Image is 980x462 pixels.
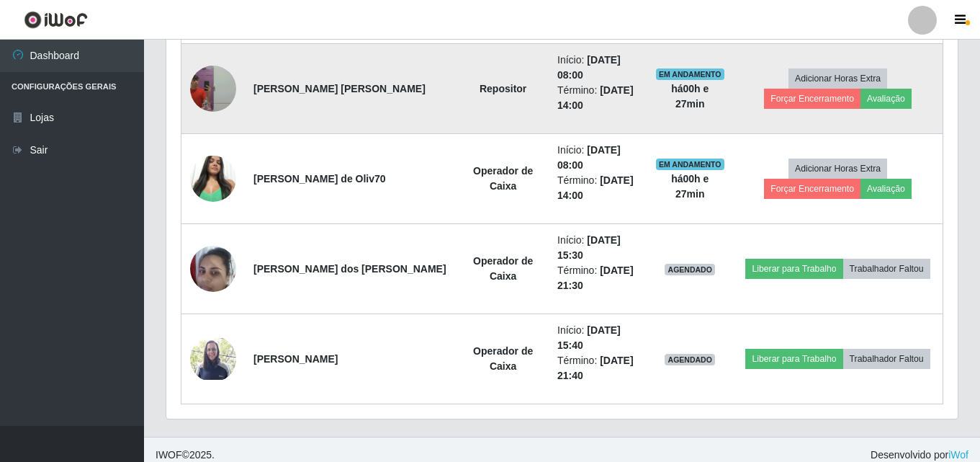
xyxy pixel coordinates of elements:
[253,173,386,185] strong: [PERSON_NAME] de Oliv70
[190,48,236,130] img: 1754148247529.jpeg
[190,148,236,209] img: 1727212594442.jpeg
[253,263,446,275] strong: [PERSON_NAME] dos [PERSON_NAME]
[473,165,533,192] strong: Operador de Caixa
[671,173,709,200] strong: há 00 h e 27 min
[473,255,533,282] strong: Operador de Caixa
[557,263,638,293] li: Término:
[253,353,338,365] strong: [PERSON_NAME]
[473,345,533,372] strong: Operador de Caixa
[656,68,724,80] span: EM ANDAMENTO
[843,259,930,279] button: Trabalhador Faltou
[843,349,930,369] button: Trabalhador Faltou
[253,83,426,94] strong: [PERSON_NAME] [PERSON_NAME]
[764,89,860,109] button: Forçar Encerramento
[860,89,912,109] button: Avaliação
[557,144,621,171] time: [DATE] 08:00
[24,11,88,29] img: CoreUI Logo
[557,353,638,383] li: Término:
[665,354,715,365] span: AGENDADO
[745,349,842,369] button: Liberar para Trabalho
[557,324,621,351] time: [DATE] 15:40
[764,179,860,199] button: Forçar Encerramento
[480,83,526,94] strong: Repositor
[745,259,842,279] button: Liberar para Trabalho
[788,68,887,89] button: Adicionar Horas Extra
[656,159,724,170] span: EM ANDAMENTO
[788,159,887,179] button: Adicionar Horas Extra
[860,179,912,199] button: Avaliação
[557,233,638,263] li: Início:
[671,83,709,110] strong: há 00 h e 27 min
[190,338,236,381] img: 1751565100941.jpeg
[557,54,621,81] time: [DATE] 08:00
[557,323,638,353] li: Início:
[557,83,638,113] li: Término:
[665,264,715,275] span: AGENDADO
[557,53,638,83] li: Início:
[190,238,236,299] img: 1658953242663.jpeg
[948,449,968,461] a: iWof
[557,234,621,261] time: [DATE] 15:30
[156,449,182,461] span: IWOF
[557,143,638,173] li: Início:
[557,173,638,203] li: Término:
